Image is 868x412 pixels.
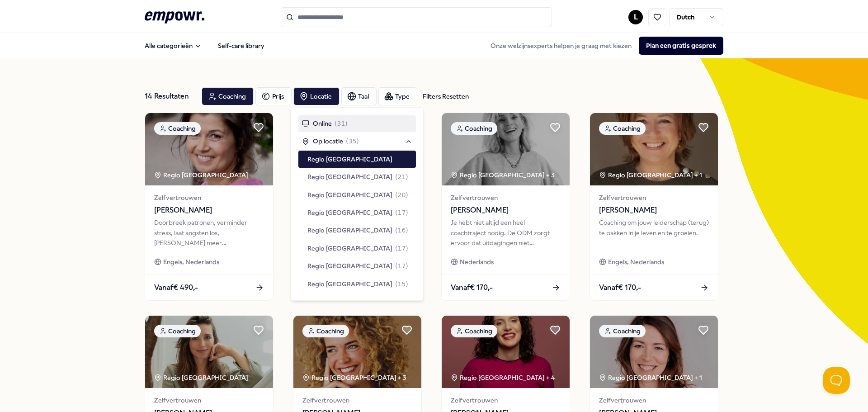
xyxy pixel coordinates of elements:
span: ( 31 ) [335,118,348,128]
span: Regio [GEOGRAPHIC_DATA] [307,279,392,289]
span: ( 21 ) [395,172,408,182]
span: Regio [GEOGRAPHIC_DATA] [307,225,392,235]
div: Onze welzijnsexperts helpen je graag met kiezen [483,37,723,55]
span: [PERSON_NAME] [599,204,709,216]
span: ( 17 ) [395,243,408,253]
div: 14 Resultaten [145,87,194,105]
img: package image [590,316,718,388]
img: package image [293,316,421,388]
span: Regio [GEOGRAPHIC_DATA] [307,190,392,200]
nav: Main [137,37,272,55]
img: package image [442,316,570,388]
div: Regio [GEOGRAPHIC_DATA] + 4 [451,373,555,383]
span: Nederlands [460,257,494,267]
span: Zelfvertrouwen [154,193,264,203]
span: ( 16 ) [395,225,408,235]
a: package imageCoachingRegio [GEOGRAPHIC_DATA] + 1Zelfvertrouwen[PERSON_NAME]Coaching om jouw leide... [590,113,718,301]
div: Suggestions [298,115,416,293]
span: Engels, Nederlands [163,257,219,267]
button: L [628,10,643,24]
button: Coaching [202,87,254,105]
span: Op locatie [313,136,343,146]
button: Prijs [255,87,292,105]
button: Plan een gratis gesprek [639,37,723,55]
div: Doorbreek patronen, verminder stress, laat angsten los, [PERSON_NAME] meer zelfvertrouwen, stel k... [154,218,264,248]
span: Vanaf € 490,- [154,282,198,294]
span: Zelfvertrouwen [302,395,412,405]
span: Vanaf € 170,- [599,282,641,294]
div: Coaching [302,325,349,337]
div: Filters Resetten [423,91,469,101]
div: Regio [GEOGRAPHIC_DATA] [154,170,250,180]
div: Coaching [154,325,201,337]
span: Regio [GEOGRAPHIC_DATA] [307,172,392,182]
span: ( 15 ) [395,279,408,289]
div: Regio [GEOGRAPHIC_DATA] + 1 [599,373,702,383]
div: Coaching [451,122,497,135]
span: Zelfvertrouwen [154,395,264,405]
span: Zelfvertrouwen [451,395,561,405]
span: Zelfvertrouwen [599,395,709,405]
div: Regio [GEOGRAPHIC_DATA] + 1 [599,170,702,180]
img: package image [145,113,273,185]
div: Regio [GEOGRAPHIC_DATA] + 3 [451,170,555,180]
button: Taal [341,87,377,105]
span: [PERSON_NAME] [154,204,264,216]
button: Locatie [293,87,340,105]
div: Coaching [154,122,201,135]
div: Coaching om jouw leiderschap (terug) te pakken in je leven en te groeien. [599,218,709,248]
div: Coaching [599,122,646,135]
span: Zelfvertrouwen [599,193,709,203]
div: Je hebt niet altijd een heel coachtraject nodig. De ODM zorgt ervoor dat uitdagingen niet complex... [451,218,561,248]
div: Coaching [599,325,646,337]
span: ( 17 ) [395,208,408,218]
button: Alle categorieën [137,37,209,55]
span: Regio [GEOGRAPHIC_DATA] [307,154,392,164]
span: Engels, Nederlands [608,257,664,267]
img: package image [590,113,718,185]
img: package image [145,316,273,388]
span: Regio [GEOGRAPHIC_DATA] [307,243,392,253]
a: package imageCoachingRegio [GEOGRAPHIC_DATA] + 3Zelfvertrouwen[PERSON_NAME]Je hebt niet altijd ee... [441,113,570,301]
span: Vanaf € 170,- [451,282,493,294]
div: Regio [GEOGRAPHIC_DATA] [154,373,250,383]
span: Zelfvertrouwen [451,193,561,203]
span: [PERSON_NAME] [451,204,561,216]
button: Type [378,87,417,105]
input: Search for products, categories or subcategories [281,7,552,27]
span: Regio [GEOGRAPHIC_DATA] [307,208,392,218]
span: Regio [GEOGRAPHIC_DATA] [307,261,392,271]
div: Regio [GEOGRAPHIC_DATA] + 3 [302,373,406,383]
span: ( 17 ) [395,261,408,271]
div: Coaching [451,325,497,337]
span: Online [313,118,332,128]
img: package image [442,113,570,185]
iframe: Help Scout Beacon - Open [823,367,850,394]
a: package imageCoachingRegio [GEOGRAPHIC_DATA] Zelfvertrouwen[PERSON_NAME]Doorbreek patronen, vermi... [145,113,274,301]
span: ( 20 ) [395,190,408,200]
span: ( 35 ) [346,136,359,146]
a: Self-care library [211,37,272,55]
